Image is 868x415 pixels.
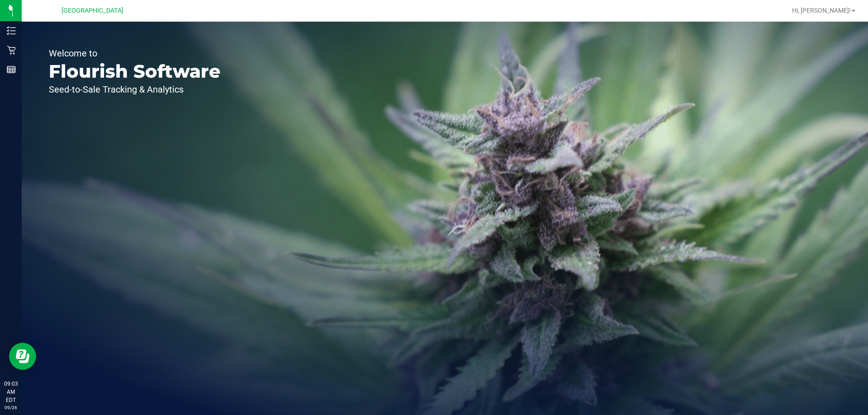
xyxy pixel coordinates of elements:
inline-svg: Inventory [7,26,16,35]
p: Flourish Software [49,62,221,80]
p: 09:03 AM EDT [4,380,18,404]
iframe: Resource center [9,343,36,370]
span: Hi, [PERSON_NAME]! [792,7,851,14]
p: Seed-to-Sale Tracking & Analytics [49,85,221,94]
span: [GEOGRAPHIC_DATA] [61,7,123,14]
inline-svg: Reports [7,65,16,74]
p: 09/26 [4,404,18,411]
inline-svg: Retail [7,46,16,55]
p: Welcome to [49,49,221,58]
